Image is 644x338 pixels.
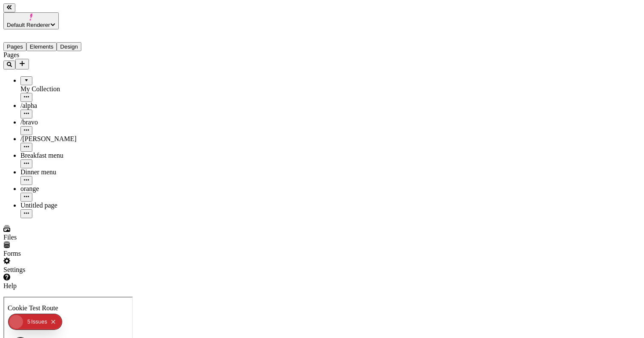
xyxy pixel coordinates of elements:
[20,185,106,193] div: orange
[57,42,81,51] button: Design
[7,22,50,28] span: Default Renderer
[20,118,106,126] div: /bravo
[3,266,106,274] div: Settings
[20,152,106,159] div: Breakfast menu
[15,59,29,69] button: Add new
[20,202,106,209] div: Untitled page
[26,42,57,51] button: Elements
[3,282,106,290] div: Help
[3,250,106,257] div: Forms
[3,12,59,29] button: Default Renderer
[20,85,106,93] div: My Collection
[20,135,106,143] div: /[PERSON_NAME]
[3,51,106,59] div: Pages
[3,234,106,241] div: Files
[3,42,26,51] button: Pages
[20,168,106,176] div: Dinner menu
[20,102,106,110] div: /alpha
